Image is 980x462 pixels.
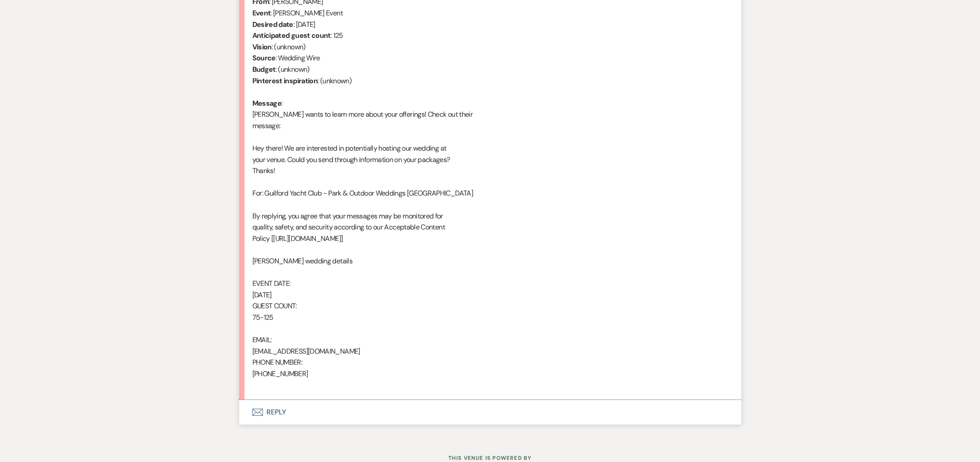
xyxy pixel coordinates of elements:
[252,20,293,29] b: Desired date
[252,42,272,52] b: Vision
[252,99,282,108] b: Message
[239,400,741,425] button: Reply
[252,53,276,63] b: Source
[252,8,271,18] b: Event
[252,31,331,40] b: Anticipated guest count
[252,65,276,74] b: Budget
[252,76,318,85] b: Pinterest inspiration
